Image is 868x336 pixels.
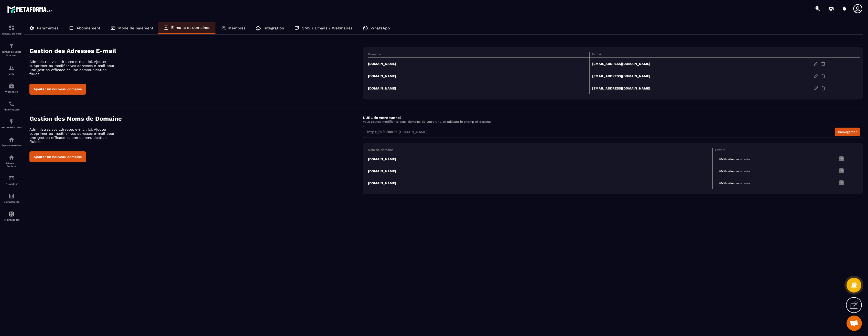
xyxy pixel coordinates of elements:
[590,52,811,58] th: E-mail
[1,21,22,39] a: formationformationTableau de bord
[8,43,15,49] img: formation
[8,154,15,161] img: social-network
[118,26,153,30] p: Mode de paiement
[368,58,590,70] td: [DOMAIN_NAME]
[171,25,210,30] p: E-mails et domaines
[363,116,401,120] label: L'URL de votre tunnel
[1,126,22,129] p: Automatisations
[77,26,100,30] p: Abonnement
[368,148,713,153] th: Nom de domaine
[1,200,22,203] p: Comptabilité
[29,151,86,162] button: Ajouter un nouveau domaine
[363,120,863,124] p: Vous pouvez modifier le sous-domaine de votre URL en utilisant le champ ci-dessous
[8,137,15,143] img: automations
[821,74,826,78] img: trash-gr.2c9399ab.svg
[1,61,22,79] a: formationformationCRM
[1,218,22,221] p: IA prospects
[1,39,22,61] a: formationformationTunnel de vente Site web
[1,183,22,185] p: E-mailing
[838,180,844,186] img: more
[29,60,119,76] p: Administrez vos adresses e-mail ici. Ajouter, supprimer ou modifier vos adresses e-mail pour une ...
[368,52,590,58] th: Domaine
[1,108,22,111] p: Planificateur
[814,74,818,78] img: edit-gr.78e3acdd.svg
[1,144,22,147] p: Espace membre
[1,97,22,115] a: schedulerschedulerPlanificateur
[8,175,15,181] img: email
[715,169,754,174] span: Vérification en attente
[713,148,836,153] th: Statut
[838,168,844,174] img: more
[29,127,119,144] p: Administrez vos adresses e-mail ici. Ajouter, supprimer ou modifier vos adresses e-mail pour une ...
[368,70,590,82] td: [DOMAIN_NAME]
[814,61,818,66] img: edit-gr.78e3acdd.svg
[29,47,363,54] h4: Gestion des Adresses E-mail
[1,115,22,133] a: automationsautomationsAutomatisations
[371,26,390,30] p: WhatsApp
[1,189,22,207] a: accountantaccountantComptabilité
[838,156,844,162] img: more
[24,17,863,202] div: >
[368,82,590,94] td: [DOMAIN_NAME]
[368,177,713,189] td: [DOMAIN_NAME]
[1,171,22,189] a: emailemailE-mailing
[368,153,713,165] td: [DOMAIN_NAME]
[1,79,22,97] a: automationsautomationsWebinaire
[8,211,15,217] img: automations
[302,26,353,30] p: SMS / Emails / Webinaires
[590,70,811,82] td: [EMAIL_ADDRESS][DOMAIN_NAME]
[715,181,754,186] span: Vérification en attente
[835,128,860,136] button: Sauvegarder
[1,133,22,151] a: automationsautomationsEspace membre
[8,83,15,89] img: automations
[29,84,86,95] button: Ajouter un nouveau domaine
[8,101,15,107] img: scheduler
[1,32,22,35] p: Tableau de bord
[264,26,284,30] p: Intégration
[814,86,818,91] img: edit-gr.78e3acdd.svg
[1,90,22,93] p: Webinaire
[8,193,15,199] img: accountant
[7,5,53,14] img: logo
[1,72,22,75] p: CRM
[368,165,713,177] td: [DOMAIN_NAME]
[29,115,363,122] h4: Gestion des Noms de Domaine
[715,156,754,162] span: Vérification en attente
[8,119,15,125] img: automations
[821,61,826,66] img: trash-gr.2c9399ab.svg
[590,82,811,94] td: [EMAIL_ADDRESS][DOMAIN_NAME]
[590,58,811,70] td: [EMAIL_ADDRESS][DOMAIN_NAME]
[1,162,22,167] p: Réseaux Sociaux
[8,25,15,31] img: formation
[8,65,15,71] img: formation
[1,50,22,57] p: Tunnel de vente Site web
[228,26,246,30] p: Membres
[1,151,22,171] a: social-networksocial-networkRéseaux Sociaux
[847,316,862,331] div: Ouvrir le chat
[37,26,59,30] p: Paramètres
[821,86,826,91] img: trash-gr.2c9399ab.svg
